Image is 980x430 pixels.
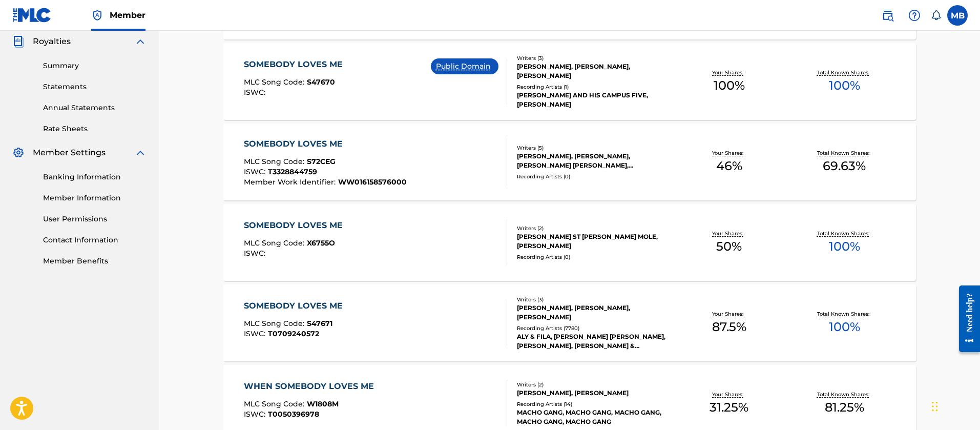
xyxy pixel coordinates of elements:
span: MLC Song Code : [244,238,307,248]
span: Member Work Identifier : [244,177,338,187]
span: MLC Song Code : [244,157,307,166]
span: 46 % [716,157,742,175]
div: Writers ( 2 ) [517,381,672,388]
span: ISWC : [244,409,268,419]
span: MLC Song Code : [244,77,307,87]
div: SOMEBODY LOVES ME [244,138,407,150]
div: Recording Artists ( 1 ) [517,83,672,91]
a: Rate Sheets [43,124,147,134]
div: Recording Artists ( 14 ) [517,400,672,408]
div: ALY & FILA, [PERSON_NAME] [PERSON_NAME], [PERSON_NAME], [PERSON_NAME] & [PERSON_NAME], [PERSON_NA... [517,332,672,351]
div: Notifications [931,10,941,21]
span: T0709240572 [268,329,319,338]
div: WHEN SOMEBODY LOVES ME [244,380,379,393]
div: Writers ( 3 ) [517,296,672,303]
span: W1808M [307,399,339,408]
a: Summary [43,60,147,71]
a: User Permissions [43,214,147,224]
iframe: Chat Widget [929,381,980,430]
p: Total Known Shares: [817,149,872,157]
span: Member [110,9,145,21]
span: 31.25 % [710,398,748,417]
a: SOMEBODY LOVES MEMLC Song Code:S47670ISWC:Public DomainWriters (3)[PERSON_NAME], [PERSON_NAME], [... [223,43,916,120]
span: ISWC : [244,329,268,338]
p: Public Domain [436,61,493,72]
span: Royalties [33,35,71,48]
p: Your Shares: [712,310,746,318]
p: Your Shares: [712,230,746,237]
span: ISWC : [244,167,268,176]
div: [PERSON_NAME] ST [PERSON_NAME] MOLE, [PERSON_NAME] [517,232,672,251]
span: ISWC : [244,249,268,258]
img: expand [134,147,147,159]
div: [PERSON_NAME], [PERSON_NAME], [PERSON_NAME] [PERSON_NAME], [PERSON_NAME], [PERSON_NAME] KPOKOUA [517,152,672,170]
img: MLC Logo [12,8,52,23]
div: SOMEBODY LOVES ME [244,219,348,232]
img: Top Rightsholder [91,9,103,22]
div: Recording Artists ( 0 ) [517,173,672,180]
a: Member Information [43,193,147,203]
span: MLC Song Code : [244,399,307,408]
a: Statements [43,81,147,92]
p: Total Known Shares: [817,69,872,76]
img: Member Settings [12,147,25,159]
span: 69.63 % [823,157,866,175]
div: Writers ( 3 ) [517,54,672,62]
div: Help [904,5,925,26]
div: Recording Artists ( 0 ) [517,253,672,261]
div: Writers ( 5 ) [517,144,672,152]
div: Recording Artists ( 7780 ) [517,324,672,332]
a: Public Search [878,5,898,26]
div: [PERSON_NAME] AND HIS CAMPUS FIVE,[PERSON_NAME] [517,91,672,109]
a: Annual Statements [43,103,147,113]
span: S72CEG [307,157,336,166]
a: Contact Information [43,235,147,245]
span: 100 % [829,237,860,256]
span: T0050396978 [268,409,319,419]
div: [PERSON_NAME], [PERSON_NAME] [517,388,672,398]
div: Writers ( 2 ) [517,224,672,232]
div: MACHO GANG, MACHO GANG, MACHO GANG, MACHO GANG, MACHO GANG [517,408,672,426]
span: MLC Song Code : [244,319,307,328]
img: Royalties [12,35,25,48]
span: T3328844759 [268,167,317,176]
div: [PERSON_NAME], [PERSON_NAME], [PERSON_NAME] [517,303,672,322]
p: Your Shares: [712,149,746,157]
span: S47671 [307,319,332,328]
span: ISWC : [244,88,268,97]
div: [PERSON_NAME], [PERSON_NAME], [PERSON_NAME] [517,62,672,80]
div: SOMEBODY LOVES ME [244,58,348,71]
span: 100 % [829,76,860,95]
a: Banking Information [43,172,147,182]
a: SOMEBODY LOVES MEMLC Song Code:S47671ISWC:T0709240572Writers (3)[PERSON_NAME], [PERSON_NAME], [PE... [223,284,916,361]
a: Member Benefits [43,256,147,267]
span: 87.5 % [712,318,746,336]
span: X6755O [307,238,335,248]
div: SOMEBODY LOVES ME [244,300,348,312]
span: S47670 [307,77,335,87]
div: Drag [932,391,938,422]
img: search [882,9,894,22]
a: SOMEBODY LOVES MEMLC Song Code:S72CEGISWC:T3328844759Member Work Identifier:WW016158576000Writers... [223,124,916,200]
span: 50 % [716,237,742,256]
img: expand [134,35,147,48]
p: Your Shares: [712,69,746,76]
span: 81.25 % [825,398,864,417]
span: WW016158576000 [338,177,407,187]
p: Your Shares: [712,391,746,398]
p: Total Known Shares: [817,391,872,398]
span: 100 % [829,318,860,336]
div: User Menu [947,5,968,26]
iframe: Resource Center [951,278,980,360]
span: 100 % [714,76,745,95]
img: help [908,9,921,22]
span: Member Settings [33,147,106,159]
a: SOMEBODY LOVES MEMLC Song Code:X6755OISWC:Writers (2)[PERSON_NAME] ST [PERSON_NAME] MOLE, [PERSON... [223,204,916,281]
p: Total Known Shares: [817,230,872,237]
p: Total Known Shares: [817,310,872,318]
